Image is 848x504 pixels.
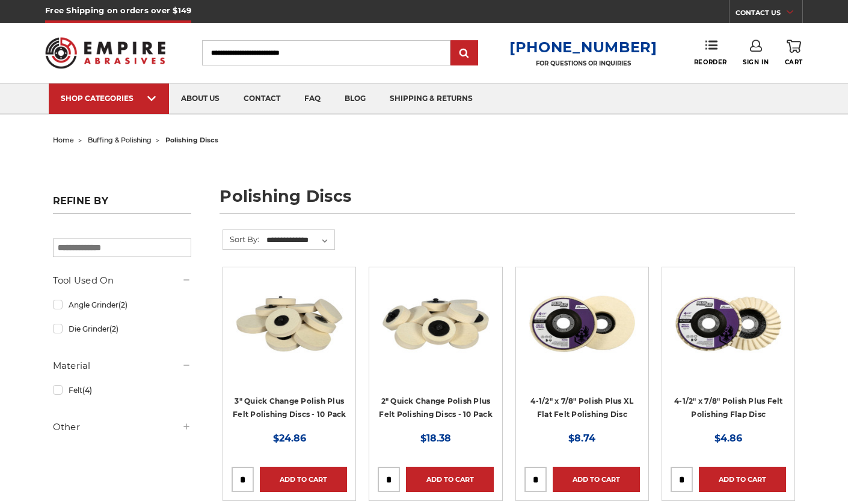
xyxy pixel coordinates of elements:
[88,136,152,144] a: buffing & polishing
[265,231,334,249] select: Sort By:
[378,276,493,428] a: 2" Roloc Polishing Felt Discs
[714,433,742,444] span: $4.86
[53,273,191,288] h5: Tool Used On
[743,58,769,66] span: Sign In
[452,41,476,65] input: Submit
[785,58,803,66] span: Cart
[169,83,232,114] a: about us
[53,195,191,214] h5: Refine by
[82,386,92,395] span: (4)
[420,433,451,444] span: $18.38
[53,136,74,144] a: home
[53,359,191,373] h5: Material
[694,40,727,65] a: Reorder
[260,467,347,492] a: Add to Cart
[333,83,378,114] a: blog
[220,188,795,214] h1: polishing discs
[118,300,128,309] span: (2)
[509,38,657,56] a: [PHONE_NUMBER]
[785,40,803,66] a: Cart
[292,83,333,114] a: faq
[273,433,306,444] span: $24.86
[109,324,118,333] span: (2)
[509,59,657,67] p: FOR QUESTIONS OR INQUIRIES
[671,276,786,372] img: buffing and polishing felt flap disc
[53,420,191,434] h5: Other
[232,276,347,428] a: 3 inch polishing felt roloc discs
[736,6,802,23] a: CONTACT US
[232,83,292,114] a: contact
[406,467,493,492] a: Add to Cart
[378,276,493,372] img: 2" Roloc Polishing Felt Discs
[524,276,640,372] img: 4.5 inch extra thick felt disc
[53,318,191,339] a: Die Grinder
[53,294,191,315] a: Angle Grinder
[524,276,640,428] a: 4.5 inch extra thick felt disc
[568,433,595,444] span: $8.74
[232,276,347,372] img: 3 inch polishing felt roloc discs
[694,58,727,66] span: Reorder
[165,136,218,144] span: polishing discs
[553,467,640,492] a: Add to Cart
[378,83,485,114] a: shipping & returns
[223,230,259,248] label: Sort By:
[699,467,786,492] a: Add to Cart
[53,380,191,401] a: Felt
[671,276,786,428] a: buffing and polishing felt flap disc
[45,29,165,76] img: Empire Abrasives
[61,94,157,103] div: SHOP CATEGORIES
